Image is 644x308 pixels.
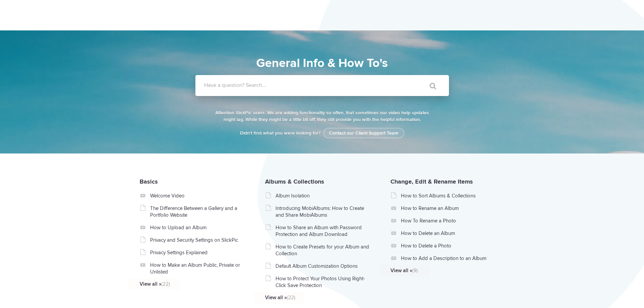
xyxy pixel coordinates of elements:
a: Contact our Client Support Team [323,128,404,138]
a: Change, Edit & Rename Items [390,178,473,185]
a: Basics [140,178,158,185]
a: How to Share an Album with Password Protection and Album Download [276,224,371,238]
a: Introducing MobiAlbums: How to Create and Share MobiAlbums [276,205,371,218]
a: Album Isolation [276,192,371,199]
a: How To Rename a Photo [401,217,497,224]
p: Didn't find what you were looking for? [214,130,430,137]
a: How to Delete an Album [401,230,497,237]
a: How to Upload an Album [150,224,246,231]
a: How to Rename an Album [401,205,497,212]
p: Attention SlickPic users. We are adding functionality so often, that sometimes our video help upd... [214,110,430,123]
a: How to Protect Your Photos Using Right-Click Save Protection [276,275,371,289]
a: How to Delete a Photo [401,242,497,249]
a: View all »(22) [140,281,235,287]
a: How to Create Presets for your Album and Collection [276,243,371,257]
a: Default Album Customization Options [276,263,371,269]
a: View all »(22) [265,294,361,301]
a: Privacy and Security Settings on SlickPic [150,237,246,243]
a: The Difference Between a Gallery and a Portfolio Website [150,205,246,218]
a: How to Make an Album Public, Private or Unlisted [150,262,246,275]
a: Albums & Collections [265,178,324,185]
a: View all »(9) [390,267,486,274]
a: Privacy Settings Explained [150,249,246,256]
label: Have a question? Search... [204,82,458,89]
a: How to Sort Albums & Collections [401,192,497,199]
h1: General Info & How To's [165,54,479,72]
a: Welcome Video [150,192,246,199]
a: How to Add a Description to an Album [401,255,497,262]
input:  [415,78,444,94]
